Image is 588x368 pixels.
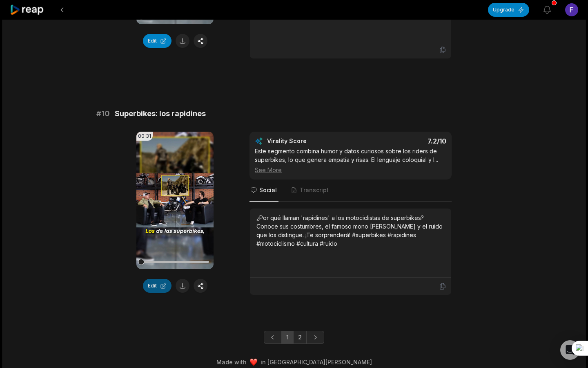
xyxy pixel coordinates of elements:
[293,331,307,344] a: Page 2
[143,34,171,48] button: Edit
[255,166,446,174] div: See More
[115,108,206,119] span: Superbikes: los rapidines
[264,331,324,344] ul: Pagination
[249,180,452,202] nav: Tabs
[488,3,529,17] button: Upgrade
[267,137,355,145] div: Virality Score
[560,340,580,360] div: Open Intercom Messenger
[259,186,277,194] span: Social
[250,359,257,366] img: heart emoji
[300,186,329,194] span: Transcript
[96,108,110,119] span: # 10
[264,331,282,344] a: Previous page
[306,331,324,344] a: Next page
[256,213,445,248] div: ¿Por qué llaman 'rapidines' a los motociclistas de superbikes? Conoce sus costumbres, el famoso m...
[255,147,446,174] div: Este segmento combina humor y datos curiosos sobre los riders de superbikes, lo que genera empatí...
[359,137,447,145] div: 7.2 /10
[10,358,578,366] div: Made with in [GEOGRAPHIC_DATA][PERSON_NAME]
[143,279,171,293] button: Edit
[281,331,294,344] a: Page 1 is your current page
[136,132,214,269] video: Your browser does not support mp4 format.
